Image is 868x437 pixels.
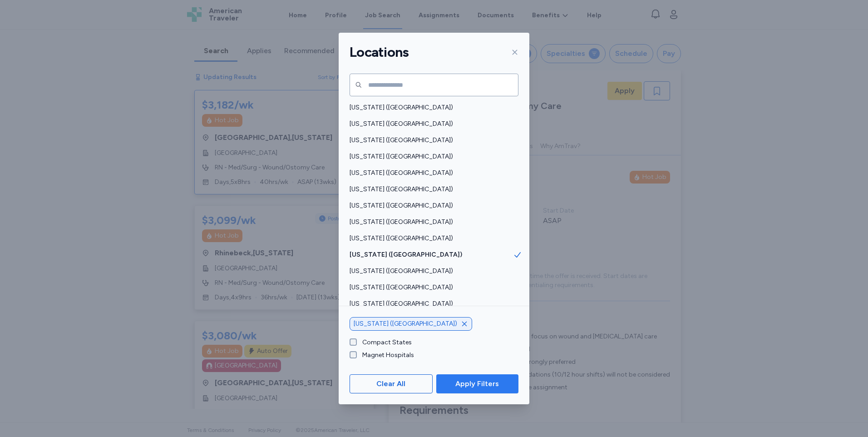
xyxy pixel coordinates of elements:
span: Clear All [376,378,405,389]
label: Compact States [357,338,412,347]
label: Magnet Hospitals [357,351,414,360]
span: [US_STATE] ([GEOGRAPHIC_DATA]) [350,103,513,112]
h1: Locations [350,44,409,61]
span: [US_STATE] ([GEOGRAPHIC_DATA]) [350,152,513,161]
span: [US_STATE] ([GEOGRAPHIC_DATA]) [350,218,513,227]
span: [US_STATE] ([GEOGRAPHIC_DATA]) [350,299,513,308]
button: Clear All [350,374,433,393]
button: Apply Filters [436,374,518,393]
span: [US_STATE] ([GEOGRAPHIC_DATA]) [350,201,513,210]
span: [US_STATE] ([GEOGRAPHIC_DATA]) [350,136,513,145]
span: [US_STATE] ([GEOGRAPHIC_DATA]) [350,234,513,243]
span: [US_STATE] ([GEOGRAPHIC_DATA]) [354,319,457,328]
span: [US_STATE] ([GEOGRAPHIC_DATA]) [350,283,513,292]
span: [US_STATE] ([GEOGRAPHIC_DATA]) [350,250,513,259]
span: [US_STATE] ([GEOGRAPHIC_DATA]) [350,119,513,129]
span: [US_STATE] ([GEOGRAPHIC_DATA]) [350,169,513,178]
span: Apply Filters [455,378,499,389]
span: [US_STATE] ([GEOGRAPHIC_DATA]) [350,267,513,276]
span: [US_STATE] ([GEOGRAPHIC_DATA]) [350,185,513,194]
